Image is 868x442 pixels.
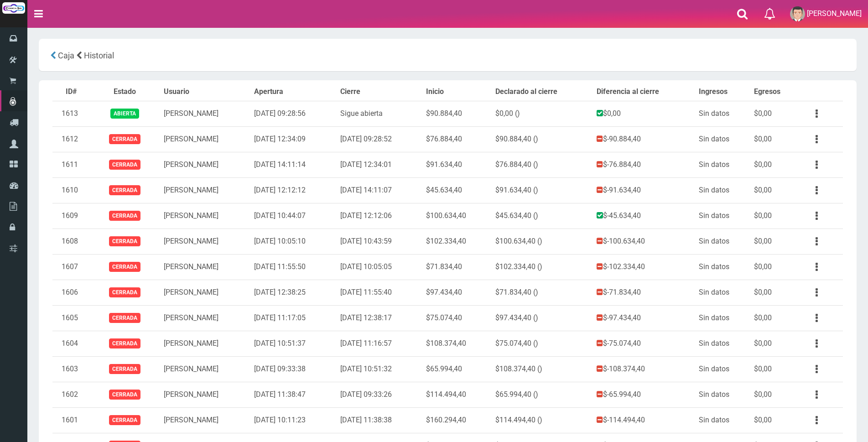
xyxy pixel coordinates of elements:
td: [DATE] 12:38:17 [337,305,422,331]
td: $0,00 [750,203,800,229]
td: $-76.884,40 [593,152,695,177]
td: Sin datos [695,305,750,331]
td: $65.994,40 [422,356,492,382]
td: [PERSON_NAME] [160,382,251,407]
td: $91.634,40 () [492,177,593,203]
td: $100.634,40 [422,203,492,229]
td: [PERSON_NAME] [160,229,251,254]
th: Declarado al cierre [492,83,593,101]
td: $-45.634,40 [593,203,695,229]
td: 1605 [52,305,90,331]
td: [DATE] 12:34:01 [337,152,422,177]
td: $108.374,40 [422,331,492,356]
td: $160.294,40 [422,407,492,433]
td: [DATE] 09:33:38 [250,356,336,382]
td: 1603 [52,356,90,382]
td: Sin datos [695,229,750,254]
span: Abierta [110,109,139,118]
td: [DATE] 14:11:14 [250,152,336,177]
td: $0,00 [750,382,800,407]
td: $114.494,40 [422,382,492,407]
td: Sin datos [695,177,750,203]
td: [PERSON_NAME] [160,254,251,280]
td: $90.884,40 () [492,126,593,152]
span: [PERSON_NAME] [807,9,862,18]
span: Cerrada [109,287,140,297]
td: $-65.994,40 [593,382,695,407]
td: $0,00 [750,305,800,331]
td: $76.884,40 () [492,152,593,177]
td: $97.434,40 [422,280,492,305]
td: [PERSON_NAME] [160,126,251,152]
td: $71.834,40 [422,254,492,280]
span: Cerrada [109,134,140,144]
td: [DATE] 11:17:05 [250,305,336,331]
td: $-90.884,40 [593,126,695,152]
span: Historial [84,51,114,60]
td: [PERSON_NAME] [160,407,251,433]
th: ID# [52,83,90,101]
td: [DATE] 14:11:07 [337,177,422,203]
td: $-91.634,40 [593,177,695,203]
td: $75.074,40 [422,305,492,331]
td: [DATE] 11:38:38 [337,407,422,433]
th: Egresos [750,83,800,101]
td: Sin datos [695,280,750,305]
td: $100.634,40 () [492,229,593,254]
td: [PERSON_NAME] [160,203,251,229]
td: 1609 [52,203,90,229]
td: Sin datos [695,254,750,280]
td: $-114.494,40 [593,407,695,433]
td: [DATE] 11:16:57 [337,331,422,356]
td: [PERSON_NAME] [160,305,251,331]
td: Sigue abierta [337,101,422,126]
td: [PERSON_NAME] [160,331,251,356]
td: 1607 [52,254,90,280]
td: Sin datos [695,356,750,382]
td: $45.634,40 () [492,203,593,229]
td: 1606 [52,280,90,305]
td: [DATE] 10:51:37 [250,331,336,356]
td: 1613 [52,101,90,126]
td: 1602 [52,382,90,407]
td: $102.334,40 [422,229,492,254]
td: $-97.434,40 [593,305,695,331]
td: [PERSON_NAME] [160,152,251,177]
td: [PERSON_NAME] [160,356,251,382]
th: Usuario [160,83,251,101]
td: [DATE] 10:44:07 [250,203,336,229]
td: $0,00 [750,331,800,356]
td: [DATE] 12:12:12 [250,177,336,203]
td: [DATE] 10:11:23 [250,407,336,433]
td: $102.334,40 () [492,254,593,280]
td: $91.634,40 [422,152,492,177]
td: [PERSON_NAME] [160,280,251,305]
td: $-71.834,40 [593,280,695,305]
td: 1608 [52,229,90,254]
td: [DATE] 09:28:56 [250,101,336,126]
img: User Image [790,6,805,21]
td: 1601 [52,407,90,433]
td: [PERSON_NAME] [160,177,251,203]
img: Logo grande [2,2,25,14]
td: $0,00 [750,229,800,254]
span: Cerrada [109,415,140,425]
span: Cerrada [109,313,140,322]
td: [DATE] 09:28:52 [337,126,422,152]
span: Cerrada [109,338,140,348]
td: $0,00 [593,101,695,126]
td: $71.834,40 () [492,280,593,305]
td: [DATE] 11:55:50 [250,254,336,280]
span: Cerrada [109,160,140,169]
td: Sin datos [695,101,750,126]
td: $90.884,40 [422,101,492,126]
td: $0,00 [750,407,800,433]
td: $-100.634,40 [593,229,695,254]
td: $0,00 [750,152,800,177]
th: Inicio [422,83,492,101]
td: 1610 [52,177,90,203]
td: [PERSON_NAME] [160,101,251,126]
td: Sin datos [695,126,750,152]
td: $0,00 [750,356,800,382]
span: Cerrada [109,185,140,195]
